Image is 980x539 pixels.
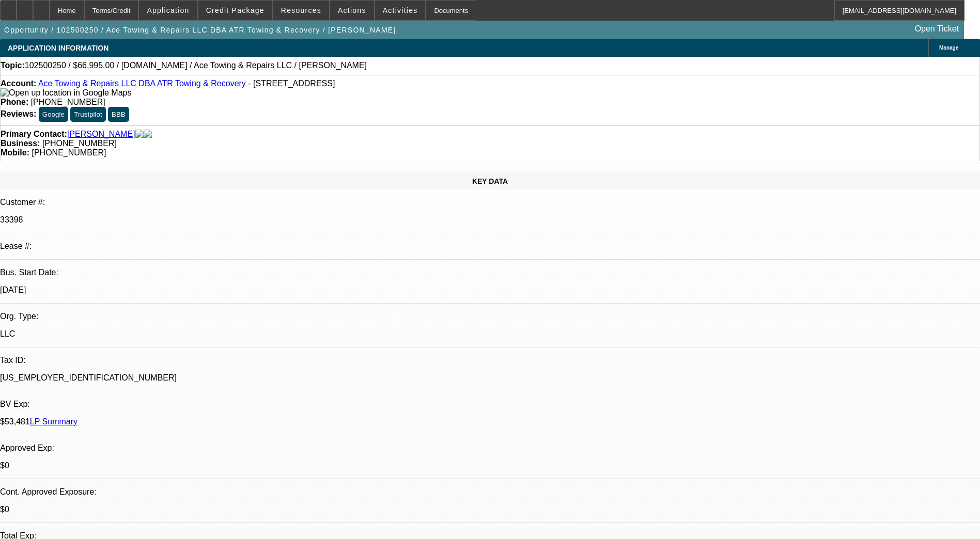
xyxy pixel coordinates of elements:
[273,1,329,20] button: Resources
[1,88,131,97] a: View Google Maps
[198,1,272,20] button: Credit Package
[135,130,144,139] img: facebook-icon.png
[1,109,36,118] strong: Reviews:
[39,107,68,122] button: Google
[139,1,197,20] button: Application
[1,61,25,70] strong: Topic:
[939,45,958,51] span: Manage
[70,107,105,122] button: Trustpilot
[4,26,396,34] span: Opportunity / 102500250 / Ace Towing & Repairs LLC DBA ATR Towing & Recovery / [PERSON_NAME]
[1,148,29,157] strong: Mobile:
[32,148,106,157] span: [PHONE_NUMBER]
[1,98,28,106] strong: Phone:
[31,98,105,106] span: [PHONE_NUMBER]
[472,177,508,185] span: KEY DATA
[206,6,265,14] span: Credit Package
[25,61,367,70] span: 102500250 / $66,995.00 / [DOMAIN_NAME] / Ace Towing & Repairs LLC / [PERSON_NAME]
[281,6,321,14] span: Resources
[1,79,36,88] strong: Account:
[383,6,418,14] span: Activities
[1,88,131,98] img: Open up location in Google Maps
[1,139,40,148] strong: Business:
[144,130,152,139] img: linkedin-icon.png
[30,417,77,426] a: LP Summary
[330,1,374,20] button: Actions
[338,6,366,14] span: Actions
[248,79,335,88] span: - [STREET_ADDRESS]
[38,79,246,88] a: Ace Towing & Repairs LLC DBA ATR Towing & Recovery
[67,130,135,139] a: [PERSON_NAME]
[375,1,426,20] button: Activities
[108,107,129,122] button: BBB
[911,20,963,38] a: Open Ticket
[1,130,67,139] strong: Primary Contact:
[42,139,117,148] span: [PHONE_NUMBER]
[8,44,108,52] span: APPLICATION INFORMATION
[147,6,189,14] span: Application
